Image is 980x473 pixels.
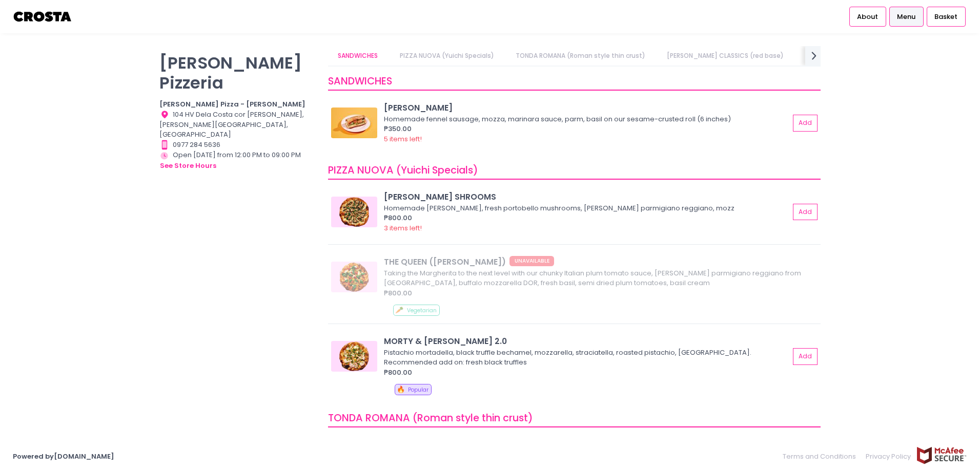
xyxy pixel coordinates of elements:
[795,46,940,66] a: [PERSON_NAME] CLASSICS (white base)
[384,191,789,203] div: [PERSON_NAME] SHROOMS
[159,53,315,93] p: [PERSON_NAME] Pizzeria
[328,163,478,177] span: PIZZA NUOVA (Yuichi Specials)
[897,12,915,22] span: Menu
[159,140,315,150] div: 0977 284 5636
[857,12,878,22] span: About
[159,99,305,109] b: [PERSON_NAME] Pizza - [PERSON_NAME]
[397,384,405,394] span: 🔥
[657,46,794,66] a: [PERSON_NAME] CLASSICS (red base)
[331,341,377,372] img: MORTY & ELLA 2.0
[793,204,818,221] button: Add
[13,8,73,26] img: logo
[384,335,789,347] div: MORTY & [PERSON_NAME] 2.0
[793,348,818,365] button: Add
[328,74,392,88] span: SANDWICHES
[384,102,789,114] div: [PERSON_NAME]
[505,46,655,66] a: TONDA ROMANA (Roman style thin crust)
[849,7,886,26] a: About
[384,134,422,144] span: 5 items left!
[889,7,924,26] a: Menu
[331,197,377,227] img: SALCICCIA SHROOMS
[384,203,786,213] div: Homemade [PERSON_NAME], fresh portobello mushrooms, [PERSON_NAME] parmigiano reggiano, mozz
[390,46,504,66] a: PIZZA NUOVA (Yuichi Specials)
[384,114,786,124] div: Homemade fennel sausage, mozza, marinara sauce, parm, basil on our sesame-crusted roll (6 inches)
[783,446,861,466] a: Terms and Conditions
[13,451,114,461] a: Powered by[DOMAIN_NAME]
[793,115,818,132] button: Add
[159,160,217,171] button: see store hours
[916,446,967,464] img: mcafee-secure
[934,12,957,22] span: Basket
[384,348,786,368] div: Pistachio mortadella, black truffle bechamel, mozzarella, straciatella, roasted pistachio, [GEOGR...
[384,124,789,134] div: ₱350.00
[328,411,533,425] span: TONDA ROMANA (Roman style thin crust)
[328,46,388,66] a: SANDWICHES
[861,446,916,466] a: Privacy Policy
[384,368,789,378] div: ₱800.00
[159,110,315,140] div: 104 HV Dela Costa cor [PERSON_NAME], [PERSON_NAME][GEOGRAPHIC_DATA], [GEOGRAPHIC_DATA]
[408,386,428,394] span: Popular
[159,150,315,171] div: Open [DATE] from 12:00 PM to 09:00 PM
[331,107,377,138] img: HOAGIE ROLL
[384,213,789,223] div: ₱800.00
[384,223,422,233] span: 3 items left!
